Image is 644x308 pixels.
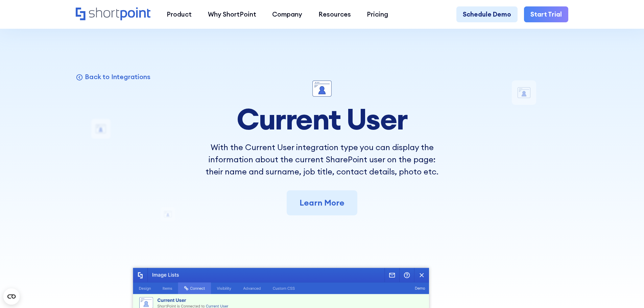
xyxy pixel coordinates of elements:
[200,6,264,23] a: Why ShortPoint
[312,80,332,97] img: Current User
[201,141,443,177] p: With the Current User integration type you can display the information about the current SharePoi...
[272,9,302,19] div: Company
[318,9,351,19] div: Resources
[456,6,518,23] a: Schedule Demo
[167,9,192,19] div: Product
[85,72,150,81] p: Back to Integrations
[201,103,443,135] h1: Current User
[524,6,568,23] a: Start Trial
[208,9,256,19] div: Why ShortPoint
[3,288,20,305] button: Open CMP widget
[76,7,150,21] a: Home
[287,190,357,215] a: Learn More
[359,6,397,23] a: Pricing
[76,72,150,81] a: Back to Integrations
[367,9,388,19] div: Pricing
[522,230,644,308] iframe: Chat Widget
[310,6,359,23] a: Resources
[159,6,200,23] a: Product
[264,6,310,23] a: Company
